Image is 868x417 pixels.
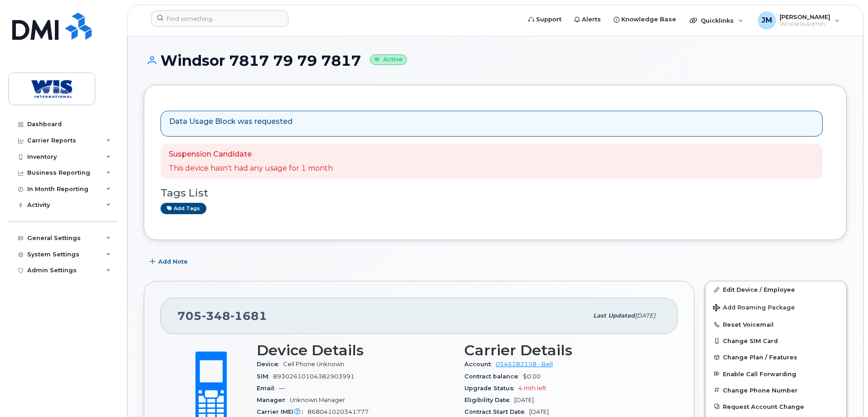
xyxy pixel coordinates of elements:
button: Reset Voicemail [706,316,846,333]
span: Manager [257,397,290,403]
span: Contract balance [464,373,523,380]
p: Suspension Candidate [169,149,333,160]
h3: Device Details [257,342,454,358]
h3: Tags List [161,187,830,199]
span: [DATE] [529,408,549,415]
span: Enable Call Forwarding [723,370,796,377]
button: Change Plan / Features [706,349,846,365]
span: Last updated [593,312,635,319]
span: 4 mth left [518,385,546,392]
span: Unknown Manager [290,397,345,403]
a: Edit Device / Employee [706,281,846,298]
h3: Carrier Details [464,342,661,358]
span: — [279,385,285,392]
span: Contract Start Date [464,408,529,415]
span: 1681 [230,309,267,323]
a: 0546282158 - Bell [496,361,553,368]
button: Change Phone Number [706,382,846,398]
span: [DATE] [635,312,655,319]
button: Add Roaming Package [706,298,846,316]
span: 89302610104382903991 [273,373,355,380]
span: Add Note [158,257,188,266]
p: Data Usage Block was requested [169,117,293,127]
span: [DATE] [514,397,534,403]
span: 705 [177,309,267,323]
span: Cell Phone Unknown [283,361,344,368]
span: $0.00 [523,373,541,380]
span: 868041020341777 [307,408,369,415]
span: Change Plan / Features [723,354,797,361]
span: Carrier IMEI [257,408,307,415]
span: 348 [202,309,230,323]
span: Add Roaming Package [713,304,795,313]
span: Email [257,385,279,392]
span: Account [464,361,496,368]
small: Active [370,54,407,65]
p: This device hasn't had any usage for 1 month [169,163,333,174]
h1: Windsor 7817 79 79 7817 [144,53,847,69]
button: Enable Call Forwarding [706,366,846,382]
span: Upgrade Status [464,385,518,392]
button: Request Account Change [706,398,846,415]
button: Add Note [144,254,195,270]
span: SIM [257,373,273,380]
span: Eligibility Date [464,397,514,403]
a: Add tags [161,203,206,214]
button: Change SIM Card [706,333,846,349]
span: Device [257,361,283,368]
